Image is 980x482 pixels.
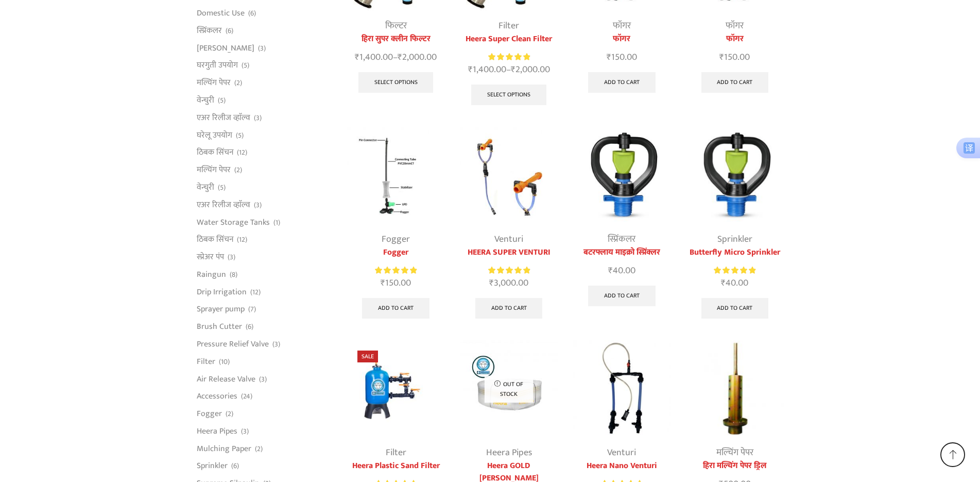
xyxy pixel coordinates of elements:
bdi: 1,400.00 [468,62,506,77]
a: Sprinkler [717,231,752,247]
span: ₹ [721,275,726,291]
bdi: 1,400.00 [355,49,393,65]
a: Filter [498,18,519,34]
span: (2) [234,78,242,88]
img: Butterfly Micro Sprinkler [686,127,783,224]
a: Butterfly Micro Sprinkler [686,246,783,259]
a: स्प्रिंकलर [197,22,222,39]
span: (5) [218,95,226,106]
a: Add to cart: “फॉगर” [701,72,769,93]
span: (3) [272,339,280,350]
a: Venturi [607,445,636,460]
a: Add to cart: “Fogger” [362,298,429,319]
span: ₹ [511,62,515,77]
div: Rated 5.00 out of 5 [488,52,530,62]
p: Out of stock [485,375,534,403]
bdi: 2,000.00 [398,49,437,65]
span: (6) [248,8,256,19]
span: (1) [273,218,280,228]
a: वेन्चुरी [197,178,214,196]
img: Heera Plastic Sand Filter [347,340,444,438]
bdi: 40.00 [721,275,748,291]
a: फॉगर [726,18,744,34]
a: घरगुती उपयोग [197,57,238,74]
a: हिरा सुपर क्लीन फिल्टर [347,33,444,45]
a: Heera Pipes [486,445,532,460]
span: (24) [241,391,252,402]
a: Drip Irrigation [197,283,247,301]
span: Rated out of 5 [488,265,530,276]
a: Heera Super Clean Filter [460,33,557,45]
span: Sale [357,351,378,362]
span: (3) [241,426,249,437]
a: Accessories [197,388,237,405]
a: Raingun [197,265,226,283]
span: (6) [246,322,253,332]
div: Rated 5.00 out of 5 [488,265,530,276]
a: [PERSON_NAME] [197,39,254,57]
img: Heera Super Venturi [460,127,557,224]
span: – [460,63,557,77]
span: (2) [255,444,263,454]
a: एअर रिलीज व्हाॅल्व [197,109,250,126]
span: (10) [219,357,230,367]
a: Fogger [347,246,444,259]
span: ₹ [398,49,402,65]
span: (3) [259,374,267,385]
a: Sprayer pump [197,301,245,318]
bdi: 150.00 [381,275,411,291]
a: एअर रिलीज व्हाॅल्व [197,196,250,213]
span: (12) [237,235,247,245]
span: (6) [226,26,233,36]
span: (3) [254,113,262,123]
bdi: 40.00 [608,263,635,278]
a: Select options for “Heera Super Clean Filter” [471,85,546,105]
a: Fogger [197,405,222,423]
img: बटरफ्लाय माइक्रो स्प्रिंक्लर [573,127,670,224]
span: ₹ [468,62,473,77]
img: Heera GOLD Krishi Pipe [460,340,557,438]
a: फॉगर [613,18,631,34]
span: ₹ [719,49,724,65]
a: Filter [386,445,406,460]
a: ठिबक सिंचन [197,231,233,248]
a: Add to cart: “बटरफ्लाय माइक्रो स्प्रिंक्लर” [588,286,656,306]
span: (5) [218,182,226,193]
a: मल्चिंग पेपर [197,161,231,179]
img: Fogger [347,127,444,224]
bdi: 2,000.00 [511,62,550,77]
span: (12) [250,287,261,297]
a: मल्चिंग पेपर [716,445,753,460]
div: Rated 5.00 out of 5 [714,265,755,276]
span: Rated out of 5 [375,265,417,276]
a: Domestic Use [197,5,245,22]
span: (12) [237,147,247,158]
a: Mulching Paper [197,440,251,457]
span: (7) [248,304,256,314]
a: Heera Nano Venturi [573,460,670,472]
a: स्प्रिंकलर [608,231,635,247]
a: ठिबक सिंचन [197,144,233,161]
span: (5) [236,130,244,141]
a: Heera Plastic Sand Filter [347,460,444,472]
a: Water Storage Tanks [197,213,270,231]
a: घरेलू उपयोग [197,126,232,144]
a: फिल्टर [385,18,407,34]
span: (6) [231,461,239,471]
bdi: 150.00 [607,49,637,65]
bdi: 150.00 [719,49,750,65]
span: (8) [230,270,237,280]
a: हिरा मल्चिंग पेपर ड्रिल [686,460,783,472]
a: मल्चिंग पेपर [197,74,231,92]
div: Rated 5.00 out of 5 [375,265,417,276]
span: (3) [254,200,262,210]
span: (3) [258,43,266,54]
span: ₹ [355,49,359,65]
a: Venturi [494,231,523,247]
span: ₹ [607,49,611,65]
img: Mulching Paper Hole [686,340,783,438]
a: Add to cart: “HEERA SUPER VENTURI” [475,298,543,319]
span: ₹ [381,275,385,291]
span: – [347,51,444,64]
a: Add to cart: “फॉगर” [588,72,656,93]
